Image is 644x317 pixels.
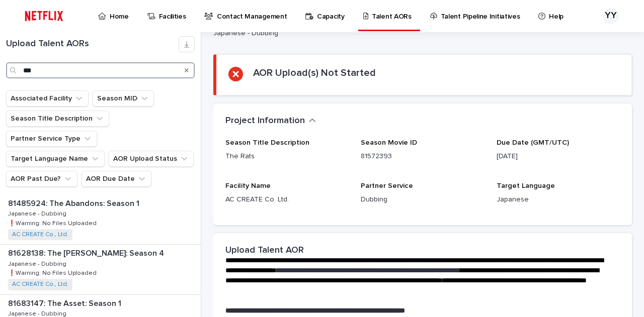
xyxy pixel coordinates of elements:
h1: Upload Talent AORs [6,39,179,50]
span: Facility Name [225,182,271,189]
p: Japanese - Dubbing [8,208,68,218]
p: Japanese [497,194,620,205]
button: Associated Facility [6,90,89,107]
button: AOR Due Date [82,171,151,187]
a: AC CREATE Co., Ltd. [12,281,68,288]
span: Target Language [497,182,555,189]
p: 81485924: The Abandons: Season 1 [8,197,141,208]
h2: Project Information [225,116,305,127]
h2: Upload Talent AOR [225,245,304,256]
button: AOR Upload Status [109,151,194,167]
p: 81628138: The [PERSON_NAME]: Season 4 [8,247,166,258]
img: ifQbXi3ZQGMSEF7WDB7W [20,6,68,26]
p: 81683147: The Asset: Season 1 [8,297,123,308]
p: [DATE] [497,151,620,162]
button: Partner Service Type [6,131,97,147]
a: AC CREATE Co., Ltd. [12,231,68,238]
span: Partner Service [361,182,413,189]
p: AC CREATE Co. Ltd. [225,194,349,205]
p: Dubbing [361,194,484,205]
p: Japanese - Dubbing [213,29,505,38]
input: Search [6,62,195,78]
button: Target Language Name [6,151,105,167]
p: ❗️Warning: No Files Uploaded [8,268,99,277]
div: YY [603,8,619,24]
p: 81572393 [361,151,484,162]
p: The Rats [225,151,349,162]
p: Japanese - Dubbing [8,259,68,268]
button: AOR Past Due? [6,171,77,187]
h2: AOR Upload(s) Not Started [253,67,376,79]
span: Due Date (GMT/UTC) [497,139,569,146]
span: Season Movie ID [361,139,417,146]
button: Season Title Description [6,111,109,127]
span: Season Title Description [225,139,309,146]
button: Season MID [93,90,154,107]
p: ❗️Warning: No Files Uploaded [8,218,99,227]
button: Project Information [225,116,316,127]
